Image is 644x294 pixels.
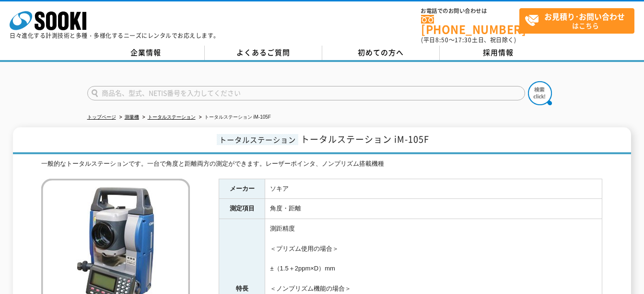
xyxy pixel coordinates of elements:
span: (平日 ～ 土日、祝日除く) [421,36,516,44]
span: 17:30 [455,36,472,44]
a: お見積り･お問い合わせはこちら [519,8,634,34]
p: 日々進化する計測技術と多種・多様化するニーズにレンタルでお応えします。 [10,33,220,38]
td: 角度・距離 [265,199,602,219]
li: トータルステーション iM-105F [197,112,271,122]
span: お電話でのお問い合わせは [421,8,519,14]
img: btn_search.png [528,81,552,105]
div: 一般的なトータルステーションです。一台で角度と距離両方の測定ができます。レーザーポインタ、ノンプリズム搭載機種 [41,159,602,169]
a: 企業情報 [87,46,205,60]
a: 初めての方へ [322,46,440,60]
input: 商品名、型式、NETIS番号を入力してください [87,86,525,100]
th: 測定項目 [219,199,265,219]
strong: お見積り･お問い合わせ [544,11,625,22]
a: [PHONE_NUMBER] [421,15,519,35]
a: トップページ [87,114,116,120]
th: メーカー [219,179,265,199]
a: 測量機 [125,114,139,120]
span: トータルステーション iM-105F [301,133,429,146]
a: トータルステーション [148,114,196,120]
a: 採用情報 [440,46,557,60]
span: トータルステーション [217,134,298,145]
td: ソキア [265,179,602,199]
span: はこちら [525,9,634,33]
span: 8:50 [435,36,449,44]
a: よくあるご質問 [205,46,322,60]
span: 初めての方へ [358,47,404,58]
